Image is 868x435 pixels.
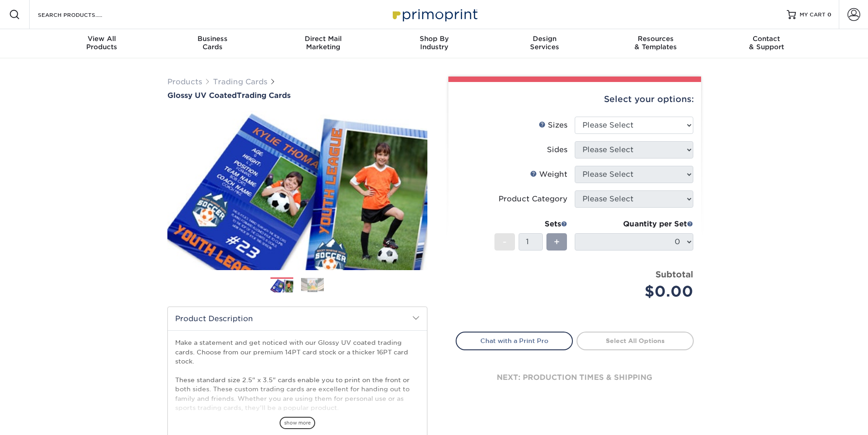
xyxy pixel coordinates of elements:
[168,307,427,330] h2: Product Description
[379,35,489,51] div: Industry
[600,29,711,58] a: Resources& Templates
[167,101,427,280] img: Glossy UV Coated 01
[379,35,489,43] span: Shop By
[47,35,157,43] span: View All
[157,29,268,58] a: BusinessCards
[711,35,822,43] span: Contact
[167,91,237,100] span: Glossy UV Coated
[600,35,711,43] span: Resources
[157,35,268,51] div: Cards
[270,278,293,294] img: Trading Cards 01
[167,91,427,100] a: Glossy UV CoatedTrading Cards
[600,35,711,51] div: & Templates
[456,350,694,405] div: next: production times & shipping
[711,29,822,58] a: Contact& Support
[503,235,507,249] span: -
[456,82,694,117] div: Select your options:
[157,35,268,43] span: Business
[827,11,832,18] span: 0
[456,332,573,350] a: Chat with a Print Pro
[539,120,567,131] div: Sizes
[577,332,694,350] a: Select All Options
[167,77,202,86] a: Products
[37,9,126,20] input: SEARCH PRODUCTS.....
[167,91,427,100] h1: Trading Cards
[530,169,567,180] div: Weight
[575,219,693,230] div: Quantity per Set
[554,235,560,249] span: +
[280,417,315,429] span: show more
[489,29,600,58] a: DesignServices
[489,35,600,51] div: Services
[582,281,693,302] div: $0.00
[213,77,267,86] a: Trading Cards
[268,35,379,43] span: Direct Mail
[655,269,693,279] strong: Subtotal
[494,219,567,230] div: Sets
[379,29,489,58] a: Shop ByIndustry
[499,194,567,205] div: Product Category
[47,35,157,51] div: Products
[47,29,157,58] a: View AllProducts
[800,11,826,19] span: MY CART
[268,29,379,58] a: Direct MailMarketing
[489,35,600,43] span: Design
[547,144,567,155] div: Sides
[301,278,324,292] img: Trading Cards 02
[268,35,379,51] div: Marketing
[711,35,822,51] div: & Support
[389,5,480,24] img: Primoprint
